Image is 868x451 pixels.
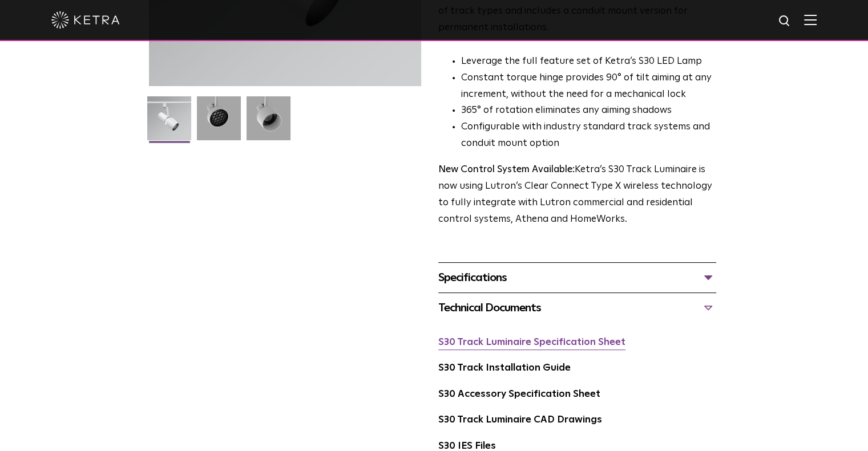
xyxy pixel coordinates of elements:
[197,96,241,149] img: 3b1b0dc7630e9da69e6b
[438,441,496,451] a: S30 IES Files
[438,415,602,425] a: S30 Track Luminaire CAD Drawings
[461,70,716,103] li: Constant torque hinge provides 90° of tilt aiming at any increment, without the need for a mechan...
[461,119,716,152] li: Configurable with industry standard track systems and conduit mount option
[438,299,716,317] div: Technical Documents
[438,389,600,399] a: S30 Accessory Specification Sheet
[778,14,792,29] img: search icon
[51,11,120,29] img: ketra-logo-2019-white
[247,96,290,149] img: 9e3d97bd0cf938513d6e
[461,103,716,119] li: 365° of rotation eliminates any aiming shadows
[438,165,575,174] strong: New Control System Available:
[438,363,571,373] a: S30 Track Installation Guide
[438,162,716,228] p: Ketra’s S30 Track Luminaire is now using Lutron’s Clear Connect Type X wireless technology to ful...
[438,338,625,347] a: S30 Track Luminaire Specification Sheet
[147,96,191,149] img: S30-Track-Luminaire-2021-Web-Square
[461,54,716,70] li: Leverage the full feature set of Ketra’s S30 LED Lamp
[804,14,817,25] img: Hamburger%20Nav.svg
[438,269,716,287] div: Specifications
